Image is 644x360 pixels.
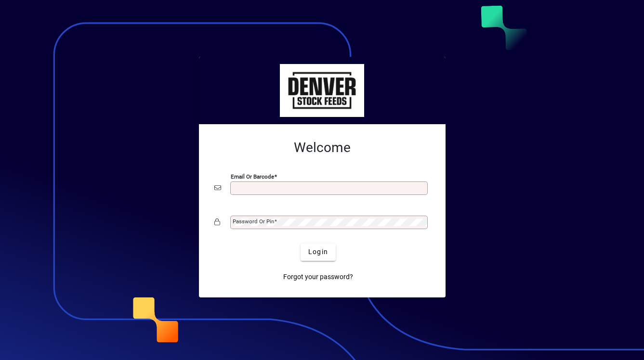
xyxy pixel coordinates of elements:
a: Forgot your password? [279,269,357,286]
button: Login [301,244,336,261]
span: Login [308,247,328,257]
h2: Welcome [214,140,430,156]
mat-label: Email or Barcode [231,173,274,180]
span: Forgot your password? [283,272,353,282]
mat-label: Password or Pin [233,218,274,225]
